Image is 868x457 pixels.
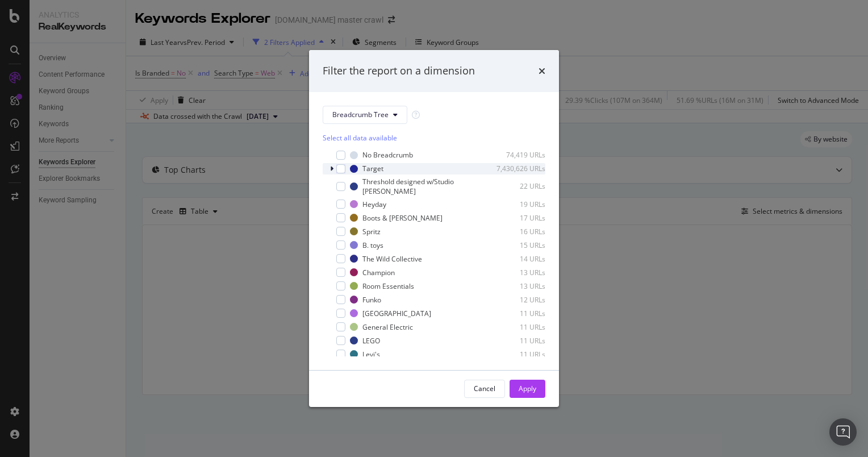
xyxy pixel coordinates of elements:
div: 22 URLs [499,181,545,191]
div: General Electric [362,322,413,332]
div: 11 URLs [490,336,545,346]
div: Filter the report on a dimension [323,64,475,78]
div: B. toys [362,240,383,250]
button: Apply [510,380,545,398]
div: 11 URLs [490,350,545,359]
div: Apply [519,384,536,393]
div: Funko [362,295,381,305]
div: Target [362,164,383,173]
div: 14 URLs [490,254,545,264]
div: 74,419 URLs [490,150,545,160]
div: 12 URLs [490,295,545,305]
div: [GEOGRAPHIC_DATA] [362,309,431,318]
div: modal [309,50,559,407]
div: 17 URLs [490,213,545,223]
div: Spritz [362,227,381,236]
div: No Breadcrumb [362,150,413,160]
button: Cancel [464,380,505,398]
span: Breadcrumb Tree [332,110,389,119]
div: 7,430,626 URLs [490,164,545,173]
div: Boots & [PERSON_NAME] [362,213,443,223]
div: Champion [362,268,395,277]
div: times [539,64,545,78]
div: 13 URLs [490,281,545,291]
div: 16 URLs [490,227,545,236]
div: 15 URLs [490,240,545,250]
button: Breadcrumb Tree [323,106,407,124]
div: LEGO [362,336,380,346]
div: 19 URLs [490,200,545,209]
div: Open Intercom Messenger [829,418,857,446]
div: 11 URLs [490,309,545,318]
div: Room Essentials [362,281,414,291]
div: Heyday [362,200,386,209]
div: 13 URLs [490,268,545,277]
div: Levi's [362,350,380,359]
div: 11 URLs [490,322,545,332]
div: The Wild Collective [362,254,422,264]
div: Threshold designed w/Studio [PERSON_NAME] [362,177,483,196]
div: Select all data available [323,133,545,143]
div: Cancel [474,384,495,393]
